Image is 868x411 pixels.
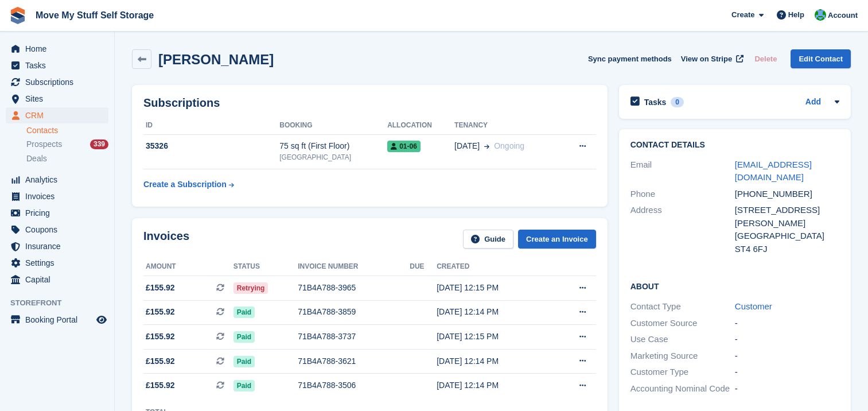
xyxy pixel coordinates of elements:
[735,366,839,379] div: -
[6,57,108,73] a: menu
[233,282,268,294] span: Retrying
[143,230,189,249] h2: Invoices
[143,258,233,276] th: Amount
[298,306,410,318] div: 71B4A788-3859
[298,331,410,343] div: 71B4A788-3737
[158,52,274,67] h2: [PERSON_NAME]
[463,230,513,249] a: Guide
[735,301,772,311] a: Customer
[25,205,94,221] span: Pricing
[25,74,94,90] span: Subscriptions
[25,91,94,107] span: Sites
[9,7,26,24] img: stora-icon-8386f47178a22dfd0bd8f6a31ec36ba5ce8667c1dd55bd0f319d3a0aa187defe.svg
[233,258,298,276] th: Status
[25,188,94,204] span: Invoices
[630,280,839,292] h2: About
[279,152,387,162] div: [GEOGRAPHIC_DATA]
[731,9,754,21] span: Create
[298,355,410,367] div: 71B4A788-3621
[630,317,735,330] div: Customer Source
[735,243,839,256] div: ST4 6FJ
[6,107,108,123] a: menu
[630,366,735,379] div: Customer Type
[454,140,480,152] span: [DATE]
[6,41,108,57] a: menu
[630,382,735,396] div: Accounting Nominal Code
[630,204,735,255] div: Address
[828,10,858,21] span: Account
[143,174,234,195] a: Create a Subscription
[26,125,108,136] a: Contacts
[630,350,735,363] div: Marketing Source
[6,312,108,328] a: menu
[298,282,410,294] div: 71B4A788-3965
[735,382,839,396] div: -
[90,139,108,149] div: 339
[6,205,108,221] a: menu
[26,138,108,150] a: Prospects 339
[25,107,94,123] span: CRM
[735,230,839,243] div: [GEOGRAPHIC_DATA]
[25,172,94,188] span: Analytics
[146,306,175,318] span: £155.92
[437,379,551,391] div: [DATE] 12:14 PM
[26,153,108,165] a: Deals
[25,222,94,238] span: Coupons
[750,49,781,68] button: Delete
[279,117,387,135] th: Booking
[146,379,175,391] span: £155.92
[10,297,114,309] span: Storefront
[233,356,255,367] span: Paid
[735,188,839,201] div: [PHONE_NUMBER]
[95,313,108,327] a: Preview store
[6,91,108,107] a: menu
[6,272,108,288] a: menu
[815,9,826,21] img: Dan
[387,141,421,152] span: 01-06
[676,49,746,68] a: View on Stripe
[31,6,158,25] a: Move My Stuff Self Storage
[26,153,47,164] span: Deals
[788,9,804,21] span: Help
[791,49,851,68] a: Edit Contact
[494,141,524,150] span: Ongoing
[630,141,839,150] h2: Contact Details
[735,160,812,183] a: [EMAIL_ADDRESS][DOMAIN_NAME]
[146,355,175,367] span: £155.92
[25,312,94,328] span: Booking Portal
[387,117,454,135] th: Allocation
[143,117,279,135] th: ID
[25,238,94,254] span: Insurance
[735,204,839,230] div: [STREET_ADDRESS][PERSON_NAME]
[681,53,732,65] span: View on Stripe
[630,188,735,201] div: Phone
[233,380,255,391] span: Paid
[25,57,94,73] span: Tasks
[588,49,672,68] button: Sync payment methods
[735,333,839,346] div: -
[630,333,735,346] div: Use Case
[25,41,94,57] span: Home
[25,255,94,271] span: Settings
[143,140,279,152] div: 35326
[630,158,735,184] div: Email
[143,96,596,110] h2: Subscriptions
[146,331,175,343] span: £155.92
[630,300,735,313] div: Contact Type
[298,379,410,391] div: 71B4A788-3506
[25,272,94,288] span: Capital
[233,331,255,343] span: Paid
[6,238,108,254] a: menu
[437,331,551,343] div: [DATE] 12:15 PM
[437,282,551,294] div: [DATE] 12:15 PM
[233,307,255,318] span: Paid
[143,179,227,191] div: Create a Subscription
[735,350,839,363] div: -
[410,258,437,276] th: Due
[454,117,560,135] th: Tenancy
[437,306,551,318] div: [DATE] 12:14 PM
[26,139,62,150] span: Prospects
[146,282,175,294] span: £155.92
[298,258,410,276] th: Invoice number
[6,74,108,90] a: menu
